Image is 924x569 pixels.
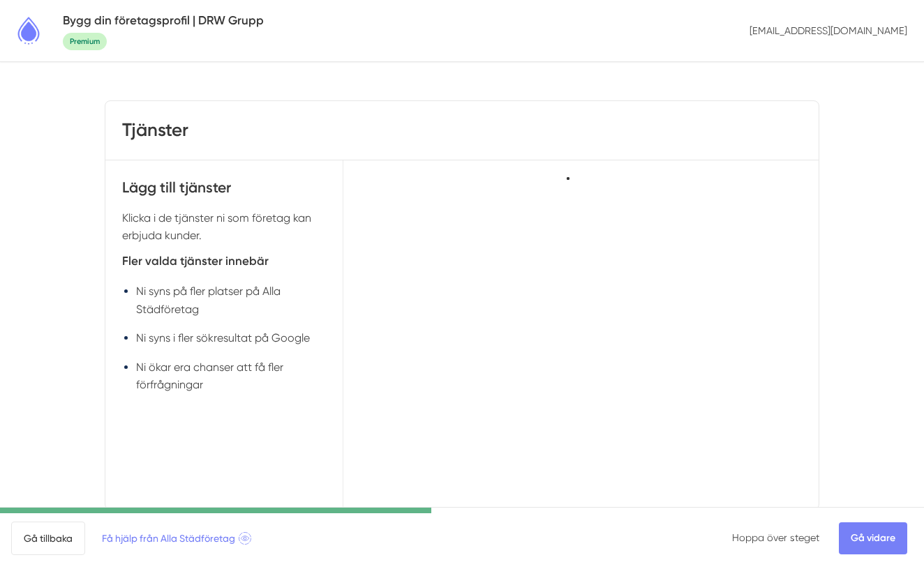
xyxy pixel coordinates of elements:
[102,531,251,546] span: Få hjälp från Alla Städföretag
[11,13,46,48] img: Alla Städföretag
[136,358,326,394] li: Ni ökar era chanser att få fler förfrågningar
[136,329,326,347] li: Ni syns i fler sökresultat på Google
[11,522,85,555] a: Gå tillbaka
[122,252,326,274] h5: Fler valda tjänster innebär
[839,522,907,554] a: Gå vidare
[63,33,107,50] span: Premium
[122,209,326,245] p: Klicka i de tjänster ni som företag kan erbjuda kunder.
[122,177,326,208] h4: Lägg till tjänster
[732,532,819,543] a: Hoppa över steget
[744,18,913,43] p: [EMAIL_ADDRESS][DOMAIN_NAME]
[136,282,326,318] li: Ni syns på fler platser på Alla Städföretag
[63,11,264,30] h5: Bygg din företagsprofil | DRW Grupp
[122,118,188,143] h3: Tjänster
